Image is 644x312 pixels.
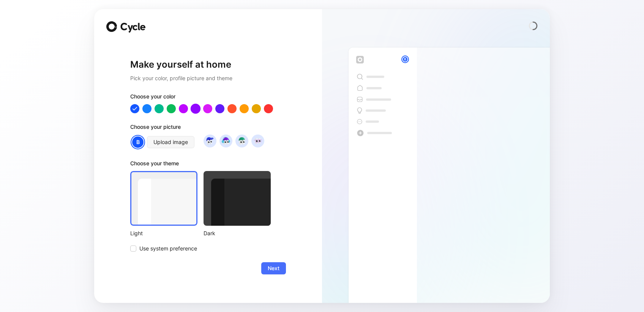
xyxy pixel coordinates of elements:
div: B [402,56,408,62]
img: avatar [237,136,247,146]
div: Choose your color [130,92,286,104]
div: Choose your picture [130,122,286,135]
div: Choose your theme [130,159,271,171]
span: Next [268,264,279,273]
h1: Make yourself at home [130,59,286,71]
img: avatar [253,136,263,146]
div: Light [130,229,197,238]
img: workspace-default-logo-wX5zAyuM.png [356,56,364,63]
div: B [131,136,144,149]
h2: Pick your color, profile picture and theme [130,74,286,83]
img: avatar [221,136,231,146]
img: avatar [205,136,215,146]
span: Upload image [153,138,188,147]
button: Upload image [147,136,194,148]
button: Next [261,262,286,274]
span: Use system preference [139,244,197,253]
div: Dark [204,229,271,238]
